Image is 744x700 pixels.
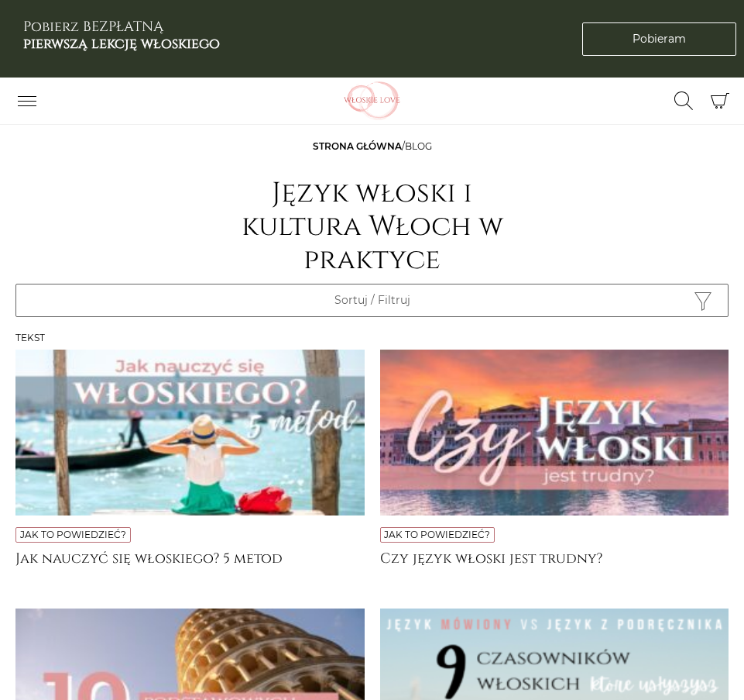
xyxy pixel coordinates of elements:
button: Przełącz widoczność filtrów [15,284,729,317]
span: / [313,140,432,152]
a: Strona główna [313,140,402,152]
h3: Pobierz BEZPŁATNĄ [23,19,220,52]
a: Czy język włoski jest trudny? [380,550,729,581]
span: Blog [405,140,432,152]
h3: Tekst [15,333,729,343]
b: pierwszą lekcję włoskiego [23,34,220,53]
button: Koszyk [703,84,736,118]
a: Jak to powiedzieć? [384,529,490,540]
button: Przełącz nawigację [8,88,46,114]
a: Pobieram [582,22,736,56]
button: Przełącz formularz wyszukiwania [664,88,703,114]
a: Jak to powiedzieć? [20,529,126,540]
span: Pobieram [633,31,686,47]
a: Jak nauczyć się włoskiego? 5 metod [15,550,365,581]
img: Włoskielove [322,81,423,120]
h1: Język włoski i kultura Włoch w praktyce [218,177,527,278]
